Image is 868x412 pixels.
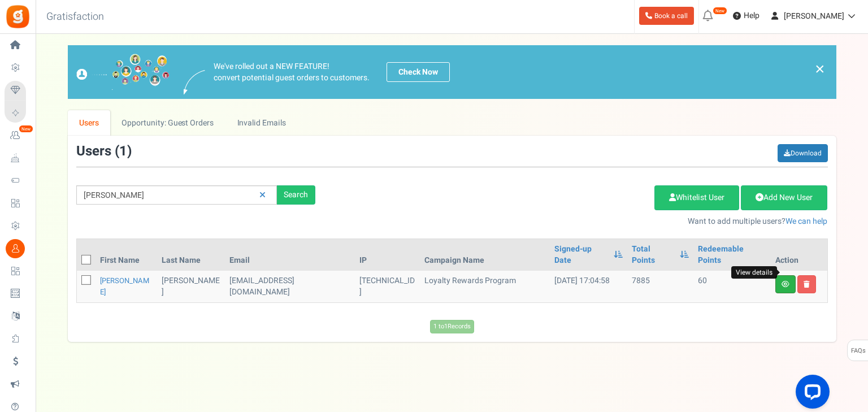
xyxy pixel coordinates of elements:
td: Loyalty Rewards Program [420,271,550,302]
p: Want to add multiple users? [332,216,828,227]
a: Signed-up Date [554,244,609,266]
i: Delete user [804,281,810,288]
td: [PERSON_NAME] [157,271,224,302]
img: Gratisfaction [5,4,31,29]
em: New [19,125,33,133]
a: Add New User [741,185,827,210]
div: View details [731,266,777,279]
a: Total Points [632,244,674,266]
a: We can help [785,215,827,227]
a: Redeemable Points [698,244,766,266]
th: Last Name [157,239,224,271]
input: Search by email or name [76,185,277,205]
a: Download [778,144,828,162]
span: Help [741,10,759,21]
a: Reset [254,185,271,205]
span: [PERSON_NAME] [784,10,844,22]
td: 7885 [627,271,693,302]
td: [TECHNICAL_ID] [355,271,420,302]
th: Action [771,239,827,271]
a: × [815,62,825,76]
p: We've rolled out a NEW FEATURE! convert potential guest orders to customers. [214,61,370,84]
a: Users [68,110,111,136]
a: View details [775,275,796,293]
td: 60 [693,271,771,302]
a: Help [728,7,764,25]
h3: Users ( ) [76,144,132,159]
a: [PERSON_NAME] [100,275,149,297]
a: Opportunity: Guest Orders [110,110,225,136]
th: First Name [96,239,158,271]
h3: Gratisfaction [34,6,116,28]
a: New [5,126,31,145]
a: Book a call [639,7,694,25]
span: 1 [119,141,127,161]
a: Check Now [387,62,450,82]
a: Invalid Emails [225,110,297,136]
em: New [713,7,727,15]
td: [DATE] 17:04:58 [550,271,628,302]
td: customer [225,271,355,302]
th: IP [355,239,420,271]
th: Email [225,239,355,271]
span: FAQs [850,340,866,362]
img: images [76,54,170,90]
img: images [184,70,205,94]
a: Whitelist User [654,185,739,210]
th: Campaign Name [420,239,550,271]
div: Search [277,185,315,205]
